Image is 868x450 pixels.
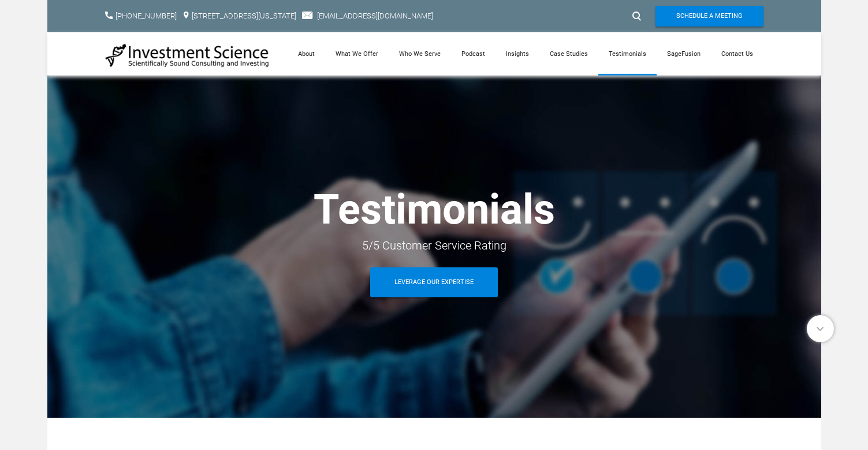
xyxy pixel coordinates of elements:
a: Case Studies [539,32,598,75]
strong: Testimonials [314,185,555,234]
div: 5/5 Customer Service Rating [105,235,763,256]
img: Investment Science | NYC Consulting Services [105,43,270,68]
a: [EMAIL_ADDRESS][DOMAIN_NAME] [317,12,433,20]
a: Contact Us [711,32,763,75]
a: Insights [496,32,539,75]
a: Leverage Our Expertise [370,267,498,297]
span: Schedule A Meeting [676,6,743,27]
a: SageFusion [657,32,711,75]
a: Who We Serve [389,32,451,75]
a: [STREET_ADDRESS][US_STATE]​ [192,12,296,20]
a: [PHONE_NUMBER] [116,12,177,20]
a: What We Offer [325,32,389,75]
a: Schedule A Meeting [655,6,763,27]
a: Testimonials [598,32,657,75]
span: Leverage Our Expertise [394,267,474,297]
a: Podcast [451,32,496,75]
a: About [288,32,325,75]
